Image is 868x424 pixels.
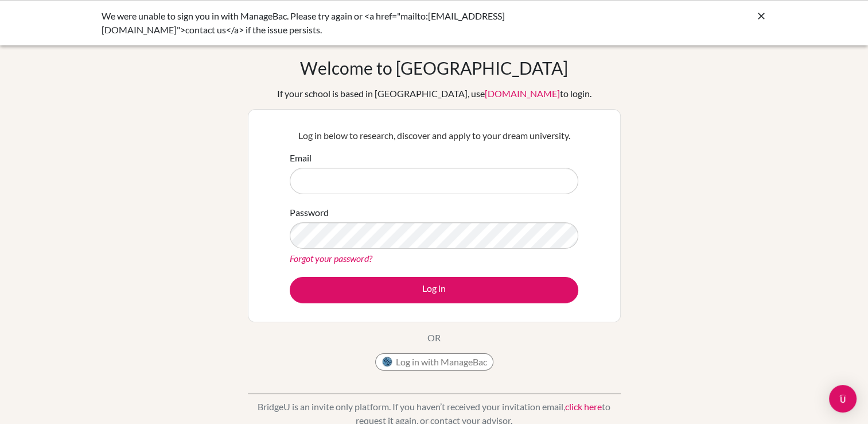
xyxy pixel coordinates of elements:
div: If your school is based in [GEOGRAPHIC_DATA], use to login. [277,87,591,101]
button: Log in with ManageBac [375,353,493,371]
div: We were unable to sign you in with ManageBac. Please try again or <a href="mailto:[EMAIL_ADDRESS]... [102,9,595,37]
label: Email [290,151,312,165]
div: Open Intercom Messenger [829,385,857,413]
button: Log in [290,277,578,303]
a: [DOMAIN_NAME] [485,88,560,99]
p: Log in below to research, discover and apply to your dream university. [290,129,578,142]
label: Password [290,206,329,219]
a: Forgot your password? [290,253,372,264]
h1: Welcome to [GEOGRAPHIC_DATA] [300,57,568,78]
a: click here [565,401,602,412]
p: OR [427,331,441,345]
